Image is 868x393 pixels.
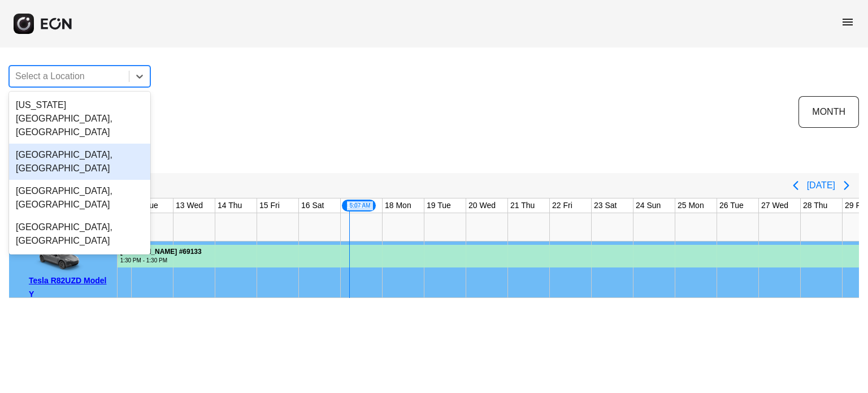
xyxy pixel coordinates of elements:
button: MONTH [798,96,859,128]
div: 17 Sun [341,198,377,213]
div: 13 Wed [173,198,205,213]
div: 24 Sun [633,198,663,213]
img: car [29,245,85,274]
span: menu [841,15,854,29]
button: Next page [835,174,858,197]
div: [GEOGRAPHIC_DATA], [GEOGRAPHIC_DATA] [9,144,150,180]
div: 28 Thu [801,198,830,213]
div: 26 Tue [717,198,746,213]
button: Previous page [784,174,807,197]
div: 19 Tue [424,198,453,213]
div: 16 Sat [299,198,326,213]
div: 29 Fri [843,198,867,213]
div: Tesla R82UZD Model Y [29,274,113,301]
div: 22 Fri [550,198,575,213]
p: All times are in EDT [9,137,859,150]
div: [PERSON_NAME] #69133 [120,248,202,256]
button: [DATE] [807,175,835,196]
div: 15 Fri [257,198,282,213]
div: 23 Sat [592,198,619,213]
div: 27 Wed [759,198,791,213]
div: 1:30 PM - 1:30 PM [120,256,202,265]
div: [GEOGRAPHIC_DATA], [GEOGRAPHIC_DATA] [9,180,150,216]
div: 25 Mon [675,198,706,213]
div: 18 Mon [383,198,414,213]
div: 14 Thu [215,198,244,213]
div: [US_STATE][GEOGRAPHIC_DATA], [GEOGRAPHIC_DATA] [9,94,150,144]
div: [GEOGRAPHIC_DATA], [GEOGRAPHIC_DATA] [9,216,150,252]
div: 21 Thu [508,198,537,213]
div: 20 Wed [466,198,498,213]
